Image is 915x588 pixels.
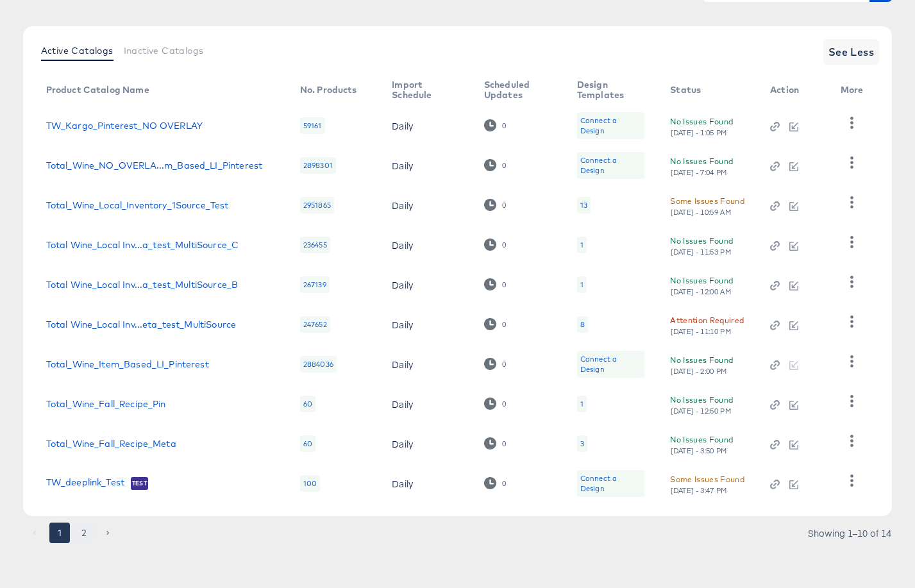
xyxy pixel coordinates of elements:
div: 0 [484,119,507,131]
td: Daily [382,424,474,464]
div: 247652 [300,316,330,333]
div: [DATE] - 11:10 PM [670,327,732,336]
td: Daily [382,265,474,305]
td: Daily [382,225,474,265]
div: 60 [300,435,315,452]
a: Total Wine_Local Inv...eta_test_MultiSource [46,319,236,330]
div: Connect a Design [580,115,641,136]
div: 0 [501,439,507,448]
td: Daily [382,464,474,503]
button: Some Issues Found[DATE] - 3:47 PM [670,473,744,495]
a: Total_Wine_Fall_Recipe_Pin [46,399,166,409]
a: Total_Wine_Fall_Recipe_Meta [46,439,176,449]
div: 13 [577,197,591,214]
th: More [830,75,879,106]
div: 1 [577,237,587,253]
div: 0 [484,437,507,449]
a: Total_Wine_Item_Based_LI_Pinterest [46,359,209,369]
div: 60 [300,396,315,412]
div: 1 [580,280,583,290]
div: Connect a Design [577,470,644,497]
div: 1 [580,399,583,409]
div: Some Issues Found [670,473,744,486]
div: Connect a Design [577,351,644,378]
a: Total Wine_Local Inv...a_test_MultiSource_C [46,240,239,250]
div: 100 [300,475,320,492]
div: 0 [484,398,507,410]
div: 0 [484,159,507,171]
div: [DATE] - 3:47 PM [670,486,728,495]
td: Daily [382,185,474,225]
nav: pagination navigation [23,523,121,543]
div: 0 [501,121,507,130]
div: 1 [580,240,583,250]
td: Daily [382,305,474,344]
div: 0 [484,358,507,370]
div: 1 [577,276,587,293]
th: Action [760,75,830,106]
div: Connect a Design [577,152,644,179]
th: Status [660,75,760,106]
div: 267139 [300,276,330,293]
div: 0 [501,280,507,289]
div: Product Catalog Name [46,85,149,95]
div: Connect a Design [580,354,641,374]
div: 0 [484,239,507,251]
a: Total Wine_Local Inv...a_test_MultiSource_B [46,280,238,290]
button: Go to next page [98,523,119,543]
div: Showing 1–10 of 14 [807,528,892,537]
button: See Less [823,39,880,65]
button: page 1 [49,523,70,543]
div: [DATE] - 10:59 AM [670,208,732,217]
div: Connect a Design [580,473,641,494]
td: Daily [382,106,474,146]
div: Import Schedule [392,80,458,100]
div: 13 [580,200,587,210]
div: Connect a Design [580,155,641,176]
a: TW_deeplink_Test [46,477,124,490]
div: 0 [484,477,507,489]
div: 59161 [300,117,325,134]
div: Scheduled Updates [484,80,551,100]
div: 8 [577,316,588,333]
td: Daily [382,146,474,185]
button: Go to page 2 [74,523,94,543]
div: 2951865 [300,197,334,214]
a: Total_Wine_Local_Inventory_1Source_Test [46,200,229,210]
td: Daily [382,344,474,384]
div: 236455 [300,237,330,253]
div: 0 [484,278,507,290]
div: 0 [501,479,507,488]
a: TW_Kargo_Pinterest_NO OVERLAY [46,121,203,131]
div: 3 [580,439,584,449]
div: 0 [501,201,507,210]
div: 0 [501,360,507,369]
div: 3 [577,435,587,452]
div: 0 [501,240,507,249]
button: Attention Required[DATE] - 11:10 PM [670,314,744,336]
span: Inactive Catalogs [124,46,204,56]
div: 0 [501,161,507,170]
span: Active Catalogs [41,46,113,56]
div: 0 [484,199,507,211]
div: No. Products [300,85,357,95]
div: 0 [484,318,507,330]
div: Connect a Design [577,112,644,139]
div: Attention Required [670,314,744,327]
button: Some Issues Found[DATE] - 10:59 AM [670,194,744,217]
div: 2898301 [300,157,336,174]
a: Total_Wine_NO_OVERLA...m_Based_LI_Pinterest [46,160,262,171]
span: Test [131,478,148,489]
div: 0 [501,320,507,329]
td: Daily [382,384,474,424]
div: 1 [577,396,587,412]
span: See Less [828,43,875,61]
div: 0 [501,399,507,408]
div: 8 [580,319,585,330]
div: Design Templates [577,80,644,100]
div: Some Issues Found [670,194,744,208]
